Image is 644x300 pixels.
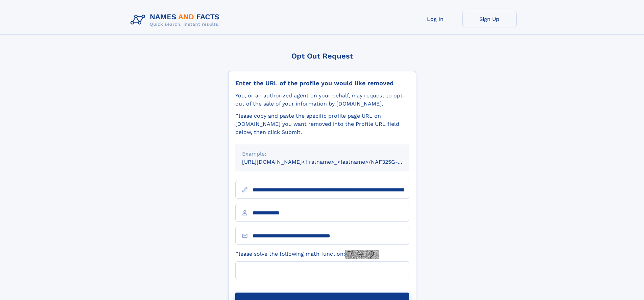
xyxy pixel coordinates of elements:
[235,112,409,136] div: Please copy and paste the specific profile page URL on [DOMAIN_NAME] you want removed into the Pr...
[242,159,422,165] small: [URL][DOMAIN_NAME]<firstname>_<lastname>/NAF325G-xxxxxxxx
[408,11,462,27] a: Log In
[242,150,402,158] div: Example:
[128,11,225,29] img: Logo Names and Facts
[228,52,416,60] div: Opt Out Request
[235,250,379,259] label: Please solve the following math function:
[235,79,409,87] div: Enter the URL of the profile you would like removed
[462,11,517,27] a: Sign Up
[235,92,409,108] div: You, or an authorized agent on your behalf, may request to opt-out of the sale of your informatio...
